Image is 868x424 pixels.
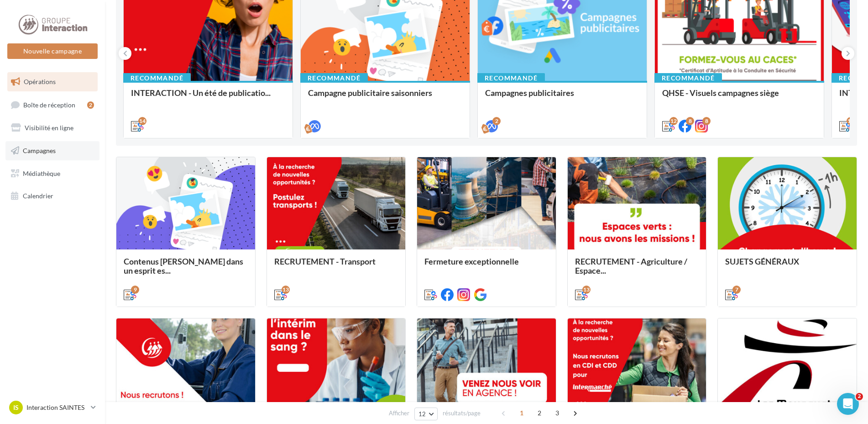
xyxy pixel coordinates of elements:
div: 9 [131,286,139,294]
div: 7 [732,286,741,294]
a: Calendrier [5,186,99,206]
span: RECRUTEMENT - Agriculture / Espace... [575,256,687,276]
span: résultats/page [443,409,481,418]
button: 12 [414,408,438,420]
span: IS [13,403,19,412]
span: 1 [514,406,529,420]
span: Afficher [389,409,409,418]
a: Médiathèque [5,164,99,183]
span: 2 [856,393,863,400]
span: 2 [532,406,547,420]
a: IS Interaction SAINTES [7,399,98,416]
span: 12 [418,410,426,418]
div: 2 [87,101,94,109]
span: Campagnes publicitaires [485,88,574,98]
p: Interaction SAINTES [26,403,87,412]
span: Opérations [24,78,56,85]
span: Boîte de réception [23,101,75,108]
div: 13 [282,286,290,294]
a: Campagnes [5,141,99,160]
div: 13 [582,286,591,294]
span: Campagne publicitaire saisonniers [308,88,432,98]
span: Fermeture exceptionnelle [424,256,519,266]
div: 14 [138,117,146,125]
a: Opérations [5,72,99,91]
a: Boîte de réception2 [5,95,99,115]
span: QHSE - Visuels campagnes siège [662,88,779,98]
span: Calendrier [23,192,53,200]
div: Recommandé [123,73,191,83]
div: 12 [669,117,678,125]
span: Contenus [PERSON_NAME] dans un esprit es... [124,256,243,276]
span: Campagnes [23,147,56,154]
div: 8 [702,117,711,125]
div: Recommandé [654,73,722,83]
span: INTERACTION - Un été de publicatio... [131,88,271,98]
div: 2 [492,117,501,125]
span: RECRUTEMENT - Transport [274,256,376,266]
div: 12 [847,117,855,125]
div: Recommandé [300,73,368,83]
span: Médiathèque [23,169,60,177]
a: Visibilité en ligne [5,118,99,138]
span: 3 [550,406,565,420]
iframe: Intercom live chat [837,393,859,415]
span: SUJETS GÉNÉRAUX [725,256,799,266]
div: Recommandé [477,73,545,83]
span: Visibilité en ligne [25,124,73,132]
button: Nouvelle campagne [7,43,98,59]
div: 8 [686,117,694,125]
